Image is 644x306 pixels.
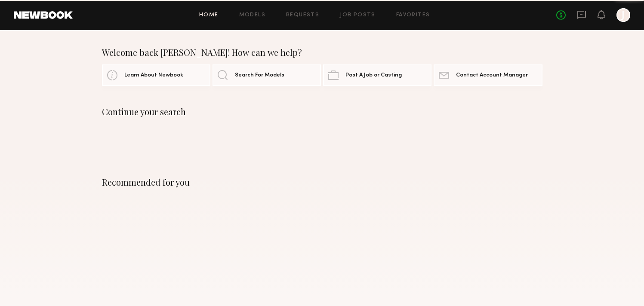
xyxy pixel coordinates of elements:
a: Learn About Newbook [102,64,210,86]
a: Search For Models [213,64,321,86]
a: Job Posts [340,12,376,18]
a: Contact Account Manager [434,64,542,86]
a: Favorites [396,12,430,18]
a: Post A Job or Casting [323,64,431,86]
div: Welcome back [PERSON_NAME]! How can we help? [102,47,542,58]
a: Requests [286,12,319,18]
div: Continue your search [102,107,542,117]
div: Recommended for you [102,177,542,187]
a: Models [239,12,265,18]
span: Learn About Newbook [124,73,183,78]
a: J [616,8,630,22]
a: Home [199,12,219,18]
span: Search For Models [235,73,284,78]
span: Contact Account Manager [456,73,528,78]
span: Post A Job or Casting [345,73,402,78]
